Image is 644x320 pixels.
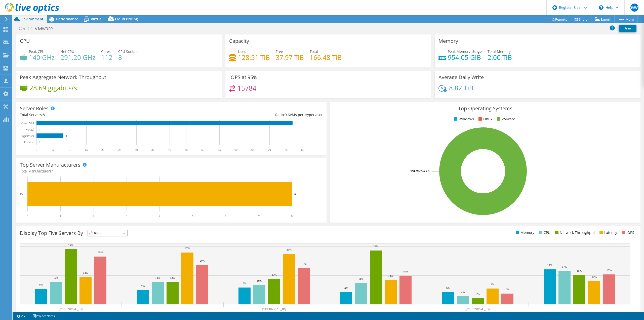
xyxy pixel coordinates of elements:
[491,283,495,286] text: 8%
[29,49,45,54] span: Peak CPU
[461,291,465,294] text: 4%
[185,148,188,152] text: 45
[52,169,54,173] span: 1
[238,49,247,54] span: Used
[141,285,145,288] text: 7%
[39,128,40,131] text: 0
[21,17,44,21] span: Environment
[619,25,636,32] a: Print
[262,307,286,311] text: [TECHNICAL_ID]
[101,49,111,54] span: Cores
[29,313,58,319] a: Project Notes
[438,75,484,80] h3: Average Daily Write
[56,17,78,21] span: Performance
[24,140,34,144] text: Physical
[59,307,83,311] text: [TECHNICAL_ID]
[118,49,139,54] span: CPU Sockets
[620,230,634,235] li: IOPS
[171,112,323,118] div: Ratio: VMs per Hypervisor
[477,116,492,122] li: Linux
[68,244,73,247] text: 29%
[448,49,482,54] span: Peak Memory Usage
[26,128,34,131] text: Virtual
[446,286,450,289] text: 6%
[243,282,247,285] text: 9%
[496,116,515,122] li: VMware
[20,193,25,196] text: Dell
[301,262,306,265] text: 19%
[598,230,617,235] li: Latency
[438,38,458,44] h3: Memory
[630,4,638,12] span: GW
[27,215,28,218] text: 0
[547,15,571,23] a: Reports
[16,26,61,31] h1: OSL01-VMware
[514,230,534,235] li: Memory
[20,168,323,174] h4: Total Manufacturers:
[36,148,37,152] text: 0
[101,148,104,152] text: 20
[192,215,193,218] text: 5
[201,148,204,152] text: 50
[285,148,288,152] text: 75
[218,148,221,152] text: 55
[466,307,490,311] text: [TECHNICAL_ID]
[29,55,55,60] h4: 140 GHz
[118,55,139,60] h4: 8
[98,251,103,254] text: 25%
[488,49,511,54] span: Total Memory
[403,270,408,273] text: 15%
[294,193,296,196] text: 8
[20,106,49,111] h3: Server Roles
[83,271,88,274] text: 14%
[476,292,480,295] text: 3%
[39,283,43,286] text: 8%
[155,276,160,279] text: 12%
[554,230,595,235] li: Network Throughput
[291,215,293,218] text: 8
[39,141,40,144] text: 0
[310,55,342,60] h4: 166.48 TiB
[170,276,175,279] text: 12%
[234,148,237,152] text: 60
[88,230,127,236] span: IOPS
[85,148,88,152] text: 15
[91,17,102,21] span: Virtual
[285,112,290,117] span: 9.6
[29,85,77,91] h4: 28.69 gigabits/s
[287,248,292,251] text: 26%
[200,259,205,262] text: 20%
[410,169,420,173] tspan: 100.0%
[334,106,637,111] h3: Top Operating Systems
[506,288,509,291] text: 6%
[126,215,127,218] text: 3
[20,112,171,118] div: Total Servers:
[229,38,249,44] h3: Capacity
[420,169,429,173] tspan: ESXi 7.0
[238,55,270,60] h4: 128.51 TiB
[225,215,226,218] text: 6
[93,215,94,218] text: 2
[562,265,567,268] text: 17%
[52,148,54,152] text: 5
[453,116,474,122] li: Windows
[21,122,34,125] text: Guest VM
[20,162,80,168] h3: Top Server Manufacturers
[268,148,271,152] text: 70
[276,55,304,60] h4: 37.97 TiB
[251,148,254,152] text: 65
[53,276,58,279] text: 12%
[577,269,582,272] text: 15%
[159,215,160,218] text: 4
[101,55,112,60] h4: 112
[607,269,612,272] text: 16%
[599,5,603,10] svg: \n
[60,215,61,218] text: 1
[344,287,348,290] text: 6%
[301,148,304,152] text: 80
[571,15,591,23] a: Share
[488,55,512,60] h4: 2.00 TiB
[60,49,74,54] span: Net CPU
[68,148,71,152] text: 10
[310,49,318,54] span: Total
